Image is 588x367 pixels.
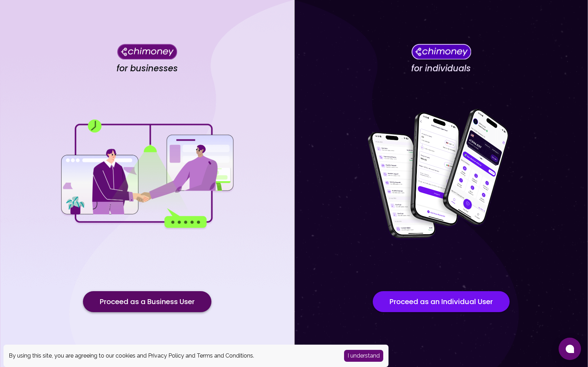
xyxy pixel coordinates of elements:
[83,291,211,312] button: Proceed as a Business User
[559,338,581,360] button: Open chat window
[148,352,184,359] a: Privacy Policy
[9,352,334,360] div: By using this site, you are agreeing to our cookies and and .
[373,291,510,312] button: Proceed as an Individual User
[411,44,471,59] img: Chimoney for individuals
[197,352,253,359] a: Terms and Conditions
[59,120,234,230] img: for businesses
[353,105,528,245] img: for individuals
[117,44,177,59] img: Chimoney for businesses
[411,63,471,74] h4: for individuals
[117,63,178,74] h4: for businesses
[344,350,383,362] button: Accept cookies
